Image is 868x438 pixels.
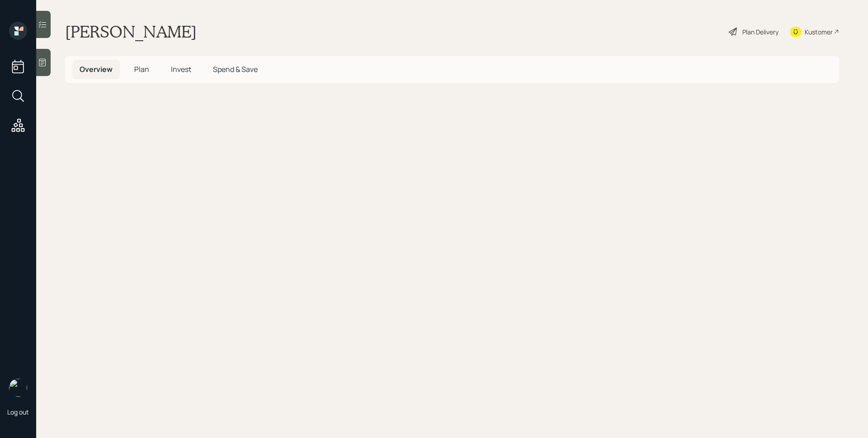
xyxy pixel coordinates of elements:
[80,64,113,74] span: Overview
[7,408,29,416] div: Log out
[171,64,191,74] span: Invest
[742,27,778,37] div: Plan Delivery
[213,64,258,74] span: Spend & Save
[805,27,833,37] div: Kustomer
[134,64,149,74] span: Plan
[9,379,27,397] img: james-distasi-headshot.png
[65,22,197,42] h1: [PERSON_NAME]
